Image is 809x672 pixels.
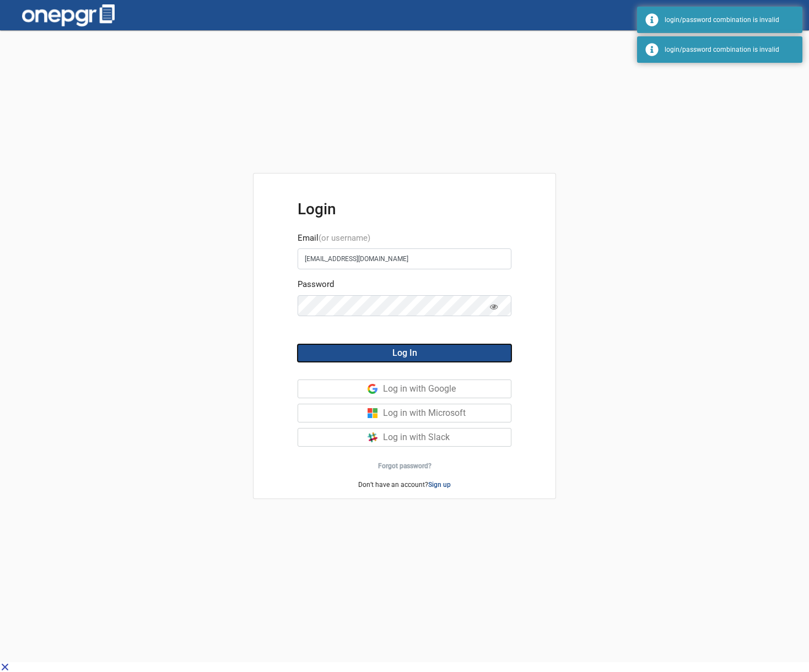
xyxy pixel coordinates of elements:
[392,348,417,358] span: Log In
[665,15,794,25] div: login/password combination is invalid
[298,248,511,269] input: e.g., example@domain.com
[22,4,115,26] img: one-pgr-logo-white.svg
[298,200,511,219] h3: Login
[298,278,334,291] label: Password
[428,481,451,489] a: Sign up
[298,232,370,245] label: Email
[254,480,555,490] p: Don’t have an account?
[319,233,370,243] span: (or username)
[298,344,511,362] button: Log In
[383,380,511,398] div: Log in with Google
[383,429,511,446] div: Log in with Slack
[383,404,511,422] div: Log in with Microsoft
[665,45,794,55] div: login/password combination is invalid
[378,462,432,470] a: Forgot password?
